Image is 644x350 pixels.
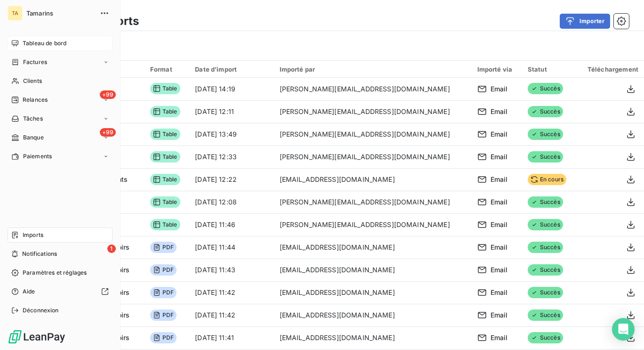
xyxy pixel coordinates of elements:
span: Email [491,243,508,252]
span: Paramètres et réglages [23,269,87,277]
td: [PERSON_NAME][EMAIL_ADDRESS][DOMAIN_NAME] [274,100,472,123]
span: Succès [528,196,563,208]
span: Relances [23,96,48,104]
td: [DATE] 11:42 [189,304,274,326]
a: Paramètres et réglages [8,265,113,280]
td: [PERSON_NAME][EMAIL_ADDRESS][DOMAIN_NAME] [274,146,472,168]
span: Succès [528,106,563,117]
span: Email [491,130,508,139]
div: TA [8,6,23,21]
span: Succès [528,332,563,343]
a: Aide [8,284,113,299]
td: [DATE] 12:08 [189,191,274,213]
a: Factures [8,55,113,70]
span: Email [491,175,508,184]
span: PDF [150,332,177,343]
button: Importer [560,14,610,29]
td: [PERSON_NAME][EMAIL_ADDRESS][DOMAIN_NAME] [274,213,472,236]
img: Logo LeanPay [8,329,66,344]
span: 1 [107,244,116,253]
span: +99 [100,128,116,137]
a: +99Banque [8,130,113,145]
span: Paiements [23,152,52,161]
span: Table [150,83,180,94]
span: Tableau de bord [23,39,66,48]
span: PDF [150,264,177,276]
td: [PERSON_NAME][EMAIL_ADDRESS][DOMAIN_NAME] [274,78,472,100]
td: [DATE] 13:49 [189,123,274,146]
span: Table [150,151,180,163]
span: Succès [528,264,563,276]
td: [DATE] 12:22 [189,168,274,191]
td: [DATE] 11:46 [189,213,274,236]
div: Open Intercom Messenger [612,318,635,341]
span: Email [491,220,508,229]
span: Email [491,197,508,207]
td: [DATE] 11:42 [189,281,274,304]
span: Email [491,310,508,320]
span: Tamarins [26,9,94,17]
td: [DATE] 11:41 [189,326,274,349]
span: Aide [23,287,35,296]
td: [DATE] 11:43 [189,259,274,281]
a: Tâches [8,111,113,126]
span: PDF [150,287,177,298]
span: Succès [528,309,563,321]
span: Email [491,84,508,94]
span: Succès [528,151,563,163]
div: Importé par [280,65,466,73]
td: [EMAIL_ADDRESS][DOMAIN_NAME] [274,168,472,191]
a: Paiements [8,149,113,164]
div: Date d’import [195,65,268,73]
span: Banque [23,133,44,142]
span: Succès [528,242,563,253]
a: Imports [8,228,113,243]
span: Déconnexion [23,306,59,315]
td: [PERSON_NAME][EMAIL_ADDRESS][DOMAIN_NAME] [274,191,472,213]
td: [DATE] 14:19 [189,78,274,100]
span: Email [491,288,508,297]
span: Succès [528,129,563,140]
span: Table [150,106,180,117]
td: [EMAIL_ADDRESS][DOMAIN_NAME] [274,236,472,259]
span: Imports [23,231,43,239]
span: Succès [528,219,563,230]
span: Table [150,129,180,140]
td: [DATE] 11:44 [189,236,274,259]
span: Table [150,219,180,230]
span: Clients [23,77,42,85]
span: En cours [528,174,566,185]
span: Table [150,174,180,185]
a: +99Relances [8,92,113,107]
span: Notifications [22,250,57,258]
div: Téléchargement [582,65,638,73]
td: [DATE] 12:11 [189,100,274,123]
span: Succès [528,83,563,94]
a: Clients [8,73,113,89]
span: Factures [23,58,47,66]
td: [DATE] 12:33 [189,146,274,168]
span: Succès [528,287,563,298]
td: [EMAIL_ADDRESS][DOMAIN_NAME] [274,281,472,304]
td: [PERSON_NAME][EMAIL_ADDRESS][DOMAIN_NAME] [274,123,472,146]
div: Statut [528,65,571,73]
td: [EMAIL_ADDRESS][DOMAIN_NAME] [274,326,472,349]
span: +99 [100,90,116,99]
span: Email [491,265,508,275]
div: Format [150,65,184,73]
span: Email [491,107,508,116]
td: [EMAIL_ADDRESS][DOMAIN_NAME] [274,304,472,326]
a: Tableau de bord [8,36,113,51]
span: Email [491,333,508,342]
span: Email [491,152,508,162]
span: PDF [150,242,177,253]
span: Tâches [23,114,43,123]
span: Table [150,196,180,208]
div: Importé via [477,65,516,73]
span: PDF [150,309,177,321]
td: [EMAIL_ADDRESS][DOMAIN_NAME] [274,259,472,281]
